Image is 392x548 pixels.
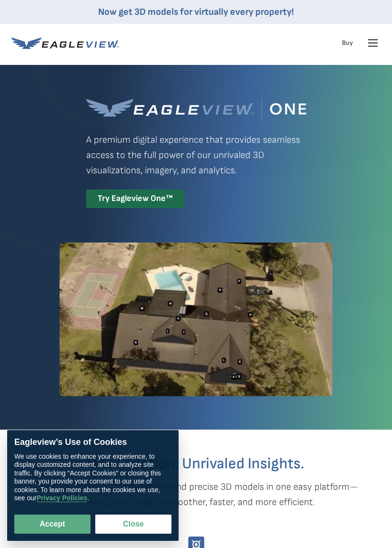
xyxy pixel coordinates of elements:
[37,495,88,503] a: Privacy Policies
[86,98,306,121] img: Eagleview One™
[86,132,306,178] p: A premium digital experience that provides seamless access to the full power of our unrivaled 3D ...
[95,515,171,534] button: Close
[19,456,373,472] h2: One Location. Unrivaled Insights.
[86,190,184,208] div: Try Eagleview One™
[14,453,171,503] div: We use cookies to enhance your experience, to display customized content, and to analyze site tra...
[19,479,373,510] p: Eagleview One™ puts powerful AI and precise 3D models in one easy platform—making your projects s...
[14,437,171,448] div: Eagleview’s Use of Cookies
[98,6,294,18] a: Now get 3D models for virtually every property!
[14,515,90,534] button: Accept
[342,39,353,47] a: Buy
